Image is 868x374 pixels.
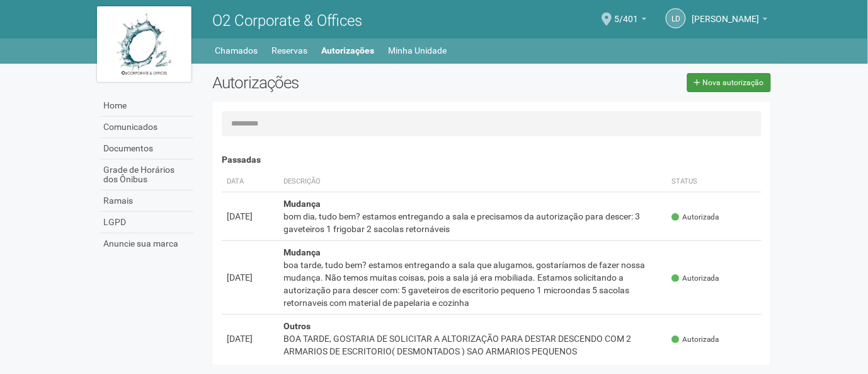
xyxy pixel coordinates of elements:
[692,16,768,26] a: [PERSON_NAME]
[100,233,193,254] a: Anuncie sua marca
[672,212,719,223] span: Autorizada
[227,332,273,345] div: [DATE]
[283,259,662,309] div: boa tarde, tudo bem? estamos entregando a sala que alugamos, gostaríamos de fazer nossa mudança. ...
[100,160,193,190] a: Grade de Horários dos Ônibus
[666,8,686,28] a: Ld
[227,210,273,223] div: [DATE]
[615,16,647,26] a: 5/401
[271,42,307,59] a: Reservas
[703,78,764,87] span: Nova autorização
[283,247,321,257] strong: Mudança
[615,2,639,24] span: 5/401
[97,6,191,82] img: logo.jpg
[100,138,193,160] a: Documentos
[278,172,667,192] th: Descrição
[321,42,374,59] a: Autorizações
[100,95,193,117] a: Home
[215,42,258,59] a: Chamados
[283,199,321,209] strong: Mudança
[283,321,311,331] strong: Outros
[687,73,771,92] a: Nova autorização
[388,42,447,59] a: Minha Unidade
[667,172,762,192] th: Status
[672,334,719,345] span: Autorizada
[222,172,278,192] th: Data
[692,2,760,24] span: Luana de Menezes Reis
[100,117,193,138] a: Comunicados
[222,155,762,165] h4: Passadas
[100,212,193,233] a: LGPD
[283,332,662,358] div: BOA TARDE, GOSTARIA DE SOLICITAR A ALTORIZAÇÃO PARA DESTAR DESCENDO COM 2 ARMARIOS DE ESCRITORIO(...
[212,73,482,92] h2: Autorizações
[672,273,719,284] span: Autorizada
[227,271,273,284] div: [DATE]
[283,210,662,235] div: bom dia, tudo bem? estamos entregando a sala e precisamos da autorização para descer: 3 gaveteiro...
[212,12,362,30] span: O2 Corporate & Offices
[100,190,193,212] a: Ramais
